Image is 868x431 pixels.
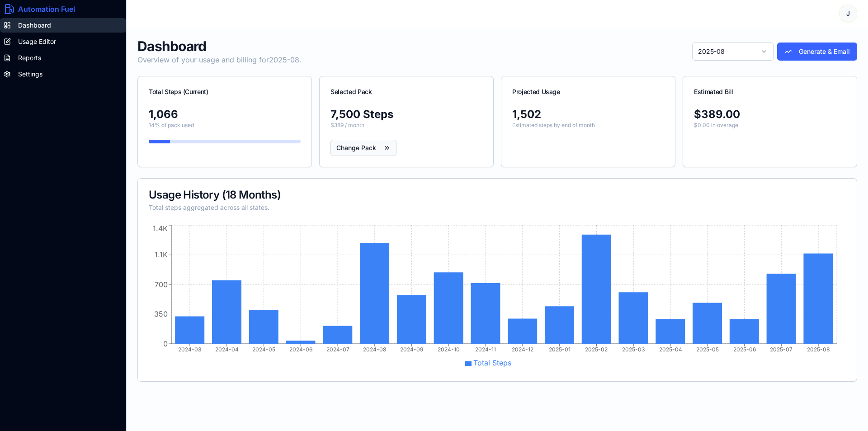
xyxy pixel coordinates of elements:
[149,140,301,143] div: 14% of pack used
[512,87,664,96] div: Projected Usage
[149,203,846,212] div: Total steps aggregated across all states.
[153,224,168,233] tspan: 1.4K
[289,346,312,353] tspan: 2024-06
[330,87,482,96] div: Selected Pack
[696,346,719,353] tspan: 2025-05
[18,4,75,14] span: Automation Fuel
[149,189,846,200] div: Usage History (18 Months)
[163,339,168,348] tspan: 0
[137,38,302,54] h1: Dashboard
[512,346,533,353] tspan: 2024-12
[330,140,396,156] a: Change Pack
[252,346,275,353] tspan: 2024-05
[155,280,168,289] tspan: 700
[694,87,846,96] div: Estimated Bill
[512,122,664,129] p: Estimated steps by end of month
[549,346,571,353] tspan: 2025-01
[839,5,857,23] button: J
[807,346,830,353] tspan: 2025-08
[770,346,793,353] tspan: 2025-07
[149,107,301,122] div: 1,066
[694,122,846,129] p: $0.00 in overage
[400,346,423,353] tspan: 2024-09
[363,346,386,353] tspan: 2024-08
[4,4,123,14] a: Automation Fuel
[330,107,482,122] div: 7,500 Steps
[149,122,301,129] p: 14% of pack used
[149,87,301,96] div: Total Steps (Current)
[215,346,239,353] tspan: 2024-04
[438,346,460,353] tspan: 2024-10
[154,309,168,318] tspan: 350
[777,43,857,61] button: Generate & Email
[659,346,682,353] tspan: 2025-04
[622,346,645,353] tspan: 2025-03
[330,122,482,129] p: $389 / month
[512,107,664,122] div: 1,502
[475,346,496,353] tspan: 2024-11
[473,358,511,367] span: Total Steps
[694,107,846,122] div: $389.00
[178,346,201,353] tspan: 2024-03
[585,346,608,353] tspan: 2025-02
[155,250,168,259] tspan: 1.1K
[326,346,349,353] tspan: 2024-07
[733,346,756,353] tspan: 2025-06
[137,54,302,65] p: Overview of your usage and billing for 2025-08 .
